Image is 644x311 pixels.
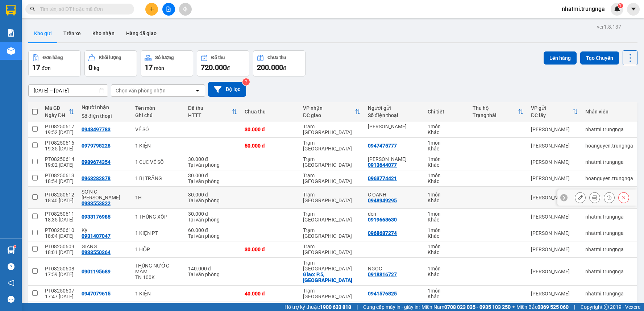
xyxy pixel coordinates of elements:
[320,304,351,310] strong: 1900 633 818
[45,217,74,223] div: 18:35 [DATE]
[531,159,578,165] div: [PERSON_NAME]
[7,29,15,37] img: solution-icon
[242,78,250,86] sup: 2
[45,271,74,277] div: 17:59 [DATE]
[245,291,296,297] div: 40.000 đ
[82,175,111,181] div: 0963282878
[208,82,246,97] button: Bộ lọc
[88,63,92,72] span: 0
[188,211,237,217] div: 30.000 đ
[8,296,14,303] span: message
[357,303,358,311] span: |
[135,263,181,274] div: THÙNG NƯỚC MẮM
[30,7,35,12] span: search
[531,269,578,274] div: [PERSON_NAME]
[188,162,237,168] div: Tại văn phòng
[428,198,465,203] div: Khác
[531,127,578,132] div: [PERSON_NAME]
[135,274,181,280] div: TN 100K
[614,6,620,12] img: icon-new-feature
[40,5,125,13] input: Tìm tên, số ĐT hoặc mã đơn
[428,294,465,299] div: Khác
[149,7,154,12] span: plus
[245,127,296,132] div: 30.000 đ
[512,306,515,308] span: ⚪️
[94,65,99,71] span: kg
[87,25,120,42] button: Kho nhận
[473,112,518,118] div: Trạng thái
[303,288,361,299] div: Trạm [GEOGRAPHIC_DATA]
[257,63,283,72] span: 200.000
[99,55,121,60] div: Khối lượng
[267,55,286,60] div: Chưa thu
[82,189,128,200] div: SƠN C OANH
[597,23,621,31] div: ver 1.8.137
[299,102,364,121] th: Toggle SortBy
[82,244,128,249] div: GIANG
[188,227,237,233] div: 60.000 đ
[45,249,74,255] div: 18:01 [DATE]
[14,245,16,248] sup: 1
[135,291,181,297] div: 1 KIỆN
[368,217,397,223] div: 0919668630
[303,211,361,223] div: Trạm [GEOGRAPHIC_DATA]
[585,175,633,181] div: hoanguyen.trungnga
[135,214,181,220] div: 1 THÙNG XỐP
[227,65,230,71] span: đ
[368,162,397,168] div: 0913644077
[537,304,569,310] strong: 0369 525 060
[135,159,181,165] div: 1 CỤC VÉ SỐ
[428,217,465,223] div: Khác
[585,214,633,220] div: nhatmi.trungnga
[82,291,111,297] div: 0947079615
[82,233,111,239] div: 0931407047
[45,112,68,118] div: Ngày ĐH
[428,109,465,115] div: Chi tiết
[188,112,232,118] div: HTTT
[135,112,181,118] div: Ghi chú
[368,143,397,149] div: 0947475777
[531,175,578,181] div: [PERSON_NAME]
[303,173,361,184] div: Trạm [GEOGRAPHIC_DATA]
[368,112,420,118] div: Số điện thoại
[145,63,153,72] span: 17
[184,102,241,121] th: Toggle SortBy
[283,65,286,71] span: đ
[531,246,578,252] div: [PERSON_NAME]
[303,105,355,111] div: VP nhận
[135,105,181,111] div: Tên món
[188,271,237,277] div: Tại văn phòng
[604,304,609,310] span: copyright
[45,129,74,135] div: 19:52 [DATE]
[368,291,397,297] div: 0941576825
[45,178,74,184] div: 18:54 [DATE]
[585,159,633,165] div: nhatmi.trungnga
[368,266,420,271] div: NGỌC
[29,85,108,96] input: Select a date range.
[58,25,87,42] button: Trên xe
[575,192,586,203] div: Sửa đơn hàng
[197,50,249,76] button: Đã thu720.000đ
[41,102,78,121] th: Toggle SortBy
[154,65,164,71] span: món
[428,140,465,146] div: 1 món
[368,124,420,129] div: Hải Vân
[8,279,14,286] span: notification
[188,105,232,111] div: Đã thu
[428,211,465,217] div: 1 món
[473,105,518,111] div: Thu hộ
[368,192,420,198] div: C OANH
[211,55,225,60] div: Đã thu
[618,3,623,8] sup: 1
[580,51,619,65] button: Tạo Chuyến
[135,143,181,149] div: 1 KIỆN
[428,271,465,277] div: Khác
[428,249,465,255] div: Khác
[253,50,306,76] button: Chưa thu200.000đ
[368,105,420,111] div: Người gửi
[42,65,51,71] span: đơn
[45,227,74,233] div: PT08250610
[45,162,74,168] div: 19:02 [DATE]
[428,129,465,135] div: Khác
[531,105,572,111] div: VP gửi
